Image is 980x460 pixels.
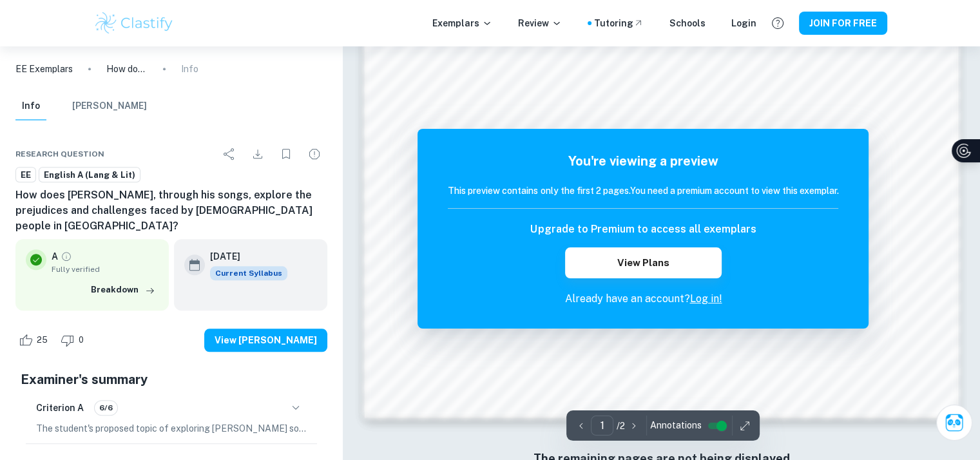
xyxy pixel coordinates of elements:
[448,184,838,198] h6: This preview contains only the first 2 pages. You need a premium account to view this exemplar.
[216,141,242,167] div: Share
[16,169,35,182] span: EE
[432,16,492,30] p: Exemplars
[518,16,562,30] p: Review
[15,62,73,76] a: EE Exemplars
[448,291,838,307] p: Already have an account?
[731,16,756,30] a: Login
[15,167,36,183] a: EE
[649,419,701,432] span: Annotations
[21,370,322,389] h5: Examiner's summary
[669,16,706,30] a: Schools
[72,92,147,120] button: [PERSON_NAME]
[61,251,72,262] a: Grade fully verified
[15,92,46,120] button: Info
[302,141,327,167] div: Report issue
[245,141,271,167] div: Download
[530,222,756,237] h6: Upgrade to Premium to access all exemplars
[15,330,55,350] div: Like
[15,187,327,234] h6: How does [PERSON_NAME], through his songs, explore the prejudices and challenges faced by [DEMOGR...
[767,12,789,34] button: Help and Feedback
[210,249,277,264] h6: [DATE]
[30,334,55,347] span: 25
[52,264,159,275] span: Fully verified
[39,167,140,183] a: English A (Lang & Lit)
[106,62,148,76] p: How does [PERSON_NAME], through his songs, explore the prejudices and challenges faced by [DEMOGR...
[448,151,838,171] h5: You're viewing a preview
[210,266,287,280] div: This exemplar is based on the current syllabus. Feel free to refer to it for inspiration/ideas wh...
[39,169,140,182] span: English A (Lang & Lit)
[36,421,307,436] p: The student's proposed topic of exploring [PERSON_NAME] song lyrics regarding the prejudices face...
[594,16,644,30] a: Tutoring
[689,292,722,305] a: Log in!
[799,12,887,35] button: JOIN FOR FREE
[181,62,198,76] p: Info
[36,401,84,415] h6: Criterion A
[95,402,117,414] span: 6/6
[204,329,327,352] button: View [PERSON_NAME]
[15,148,104,160] span: Research question
[57,330,91,350] div: Dislike
[52,249,58,264] p: A
[88,280,159,300] button: Breakdown
[93,10,175,36] img: Clastify logo
[616,419,624,433] p: / 2
[210,266,287,280] span: Current Syllabus
[273,141,299,167] div: Bookmark
[936,405,972,441] button: Ask Clai
[72,334,91,347] span: 0
[565,247,721,278] button: View Plans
